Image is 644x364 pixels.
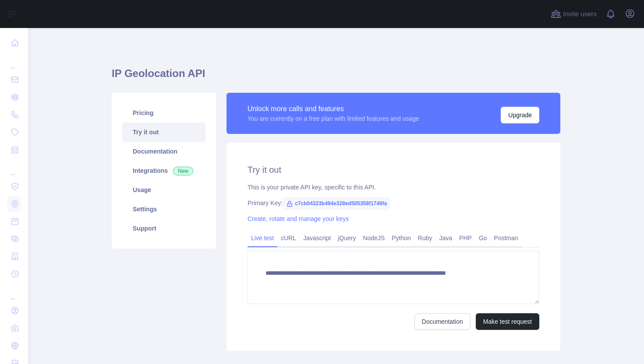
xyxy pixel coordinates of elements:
a: Ruby [414,231,436,245]
button: Invite users [549,7,598,21]
a: Go [475,231,491,245]
button: Upgrade [501,107,539,123]
span: c7cb04323b494e328ed505358f1749fa [283,197,390,210]
a: Support [122,219,205,238]
a: Java [436,231,456,245]
div: You are currently on a free plan with limited features and usage [248,114,419,123]
div: ... [7,159,21,177]
div: Primary Key: [248,199,539,207]
a: Javascript [300,231,334,245]
a: Integrations New [122,161,205,180]
a: Postman [491,231,522,245]
a: PHP [456,231,475,245]
div: ... [7,283,21,301]
a: Settings [122,199,205,219]
a: Pricing [122,103,205,122]
button: Make test request [476,313,539,330]
a: Documentation [122,142,205,161]
span: New [173,167,193,175]
a: Create, rotate and manage your keys [248,215,349,222]
a: cURL [277,231,300,245]
a: Usage [122,180,205,199]
span: Invite users [563,9,597,19]
div: Unlock more calls and features [248,104,419,114]
a: NodeJS [359,231,388,245]
a: Live test [248,231,277,245]
h1: IP Geolocation API [112,66,560,87]
div: This is your private API key, specific to this API. [248,183,539,192]
h2: Try it out [248,164,539,176]
a: Documentation [414,313,471,330]
a: Python [388,231,414,245]
a: jQuery [334,231,359,245]
div: ... [7,52,21,70]
a: Try it out [122,122,205,142]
